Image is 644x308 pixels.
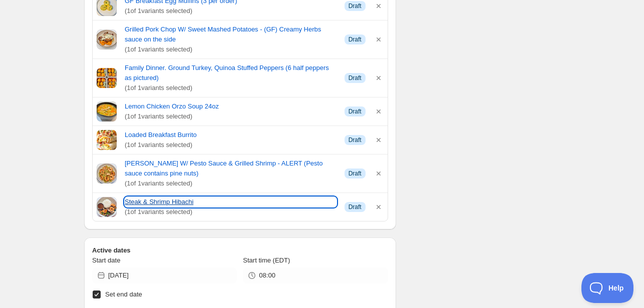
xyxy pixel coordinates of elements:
[125,140,337,150] span: ( 1 of 1 variants selected)
[125,44,337,54] span: ( 1 of 1 variants selected)
[125,83,337,93] span: ( 1 of 1 variants selected)
[349,107,362,115] span: Draft
[125,6,337,16] span: ( 1 of 1 variants selected)
[125,101,337,111] a: Lemon Chicken Orzo Soup 24oz
[97,101,117,121] img: Lemon Chicken Orzo Soup 24oz - Fresh 'N Tasty - Naples Meal prep
[125,178,337,188] span: ( 1 of 1 variants selected)
[92,245,388,255] h2: Active dates
[125,207,337,217] span: ( 1 of 1 variants selected)
[97,130,117,150] img: Breakfast Burrito - Loaded with tater tots, sausage, eggs, veggies and cheese. *Mixed Fruit on th...
[125,63,337,83] a: Family Dinner. Ground Turkey, Quinoa Stuffed Peppers (6 half peppers as pictured)
[349,35,362,43] span: Draft
[97,197,117,217] img: Steak & Shrimp Hibachi *Japanese dipping sauce on the side - Fresh 'N Tasty - Naples Meal Prep
[581,273,634,303] iframe: Toggle Customer Support
[349,136,362,144] span: Draft
[243,256,290,264] span: Start time (EDT)
[349,203,362,211] span: Draft
[349,74,362,82] span: Draft
[125,130,337,140] a: Loaded Breakfast Burrito
[349,169,362,177] span: Draft
[97,29,117,49] img: Grilled Pork Chop W/ Sweet Mashed Potatoes - Fresh 'N Tasty - Naples Meal prep
[125,111,337,121] span: ( 1 of 1 variants selected)
[92,256,120,264] span: Start date
[349,2,362,10] span: Draft
[125,158,337,178] a: [PERSON_NAME] W/ Pesto Sauce & Grilled Shrimp - ALERT (Pesto sauce contains pine nuts)
[97,68,117,88] img: Healthy Family Dinner. Ground Turkey, Quinoa Stuffed Peppers (6 half peppers as pictured) - Fresh...
[125,24,337,44] a: Grilled Pork Chop W/ Sweet Mashed Potatoes - (GF) Creamy Herbs sauce on the side
[105,290,142,298] span: Set end date
[125,197,337,207] a: Steak & Shrimp Hibachi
